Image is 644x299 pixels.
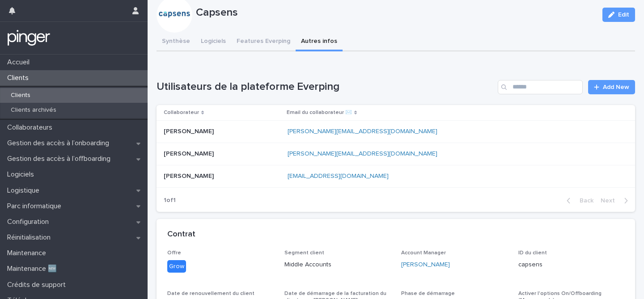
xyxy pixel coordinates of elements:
a: [PERSON_NAME][EMAIL_ADDRESS][DOMAIN_NAME] [288,128,437,135]
p: Capsens [196,6,595,19]
p: Email du collaborateur ✉️ [287,108,352,118]
span: Add New [603,84,629,90]
p: Collaborateur [164,108,199,118]
button: Autres infos [296,33,343,51]
input: Search [498,80,583,94]
tr: [PERSON_NAME][PERSON_NAME] [PERSON_NAME][EMAIL_ADDRESS][DOMAIN_NAME] [157,121,635,143]
p: [PERSON_NAME] [164,148,216,158]
img: mTgBEunGTSyRkCgitkcU [7,29,51,47]
button: Features Everping [231,33,296,51]
h1: Utilisateurs de la plateforme Everping [157,80,494,93]
span: Next [601,198,620,204]
p: Parc informatique [4,202,68,211]
p: Clients [4,92,38,99]
span: Date de renouvellement du client [167,291,254,296]
span: Edit [618,12,629,18]
p: 1 of 1 [157,190,183,211]
div: Grow [167,260,186,273]
p: Gestion des accès à l’onboarding [4,139,116,147]
span: ID du client [518,250,547,256]
tr: [PERSON_NAME][PERSON_NAME] [EMAIL_ADDRESS][DOMAIN_NAME] [157,165,635,187]
p: Clients archivés [4,106,64,114]
span: Offre [167,250,181,256]
tr: [PERSON_NAME][PERSON_NAME] [PERSON_NAME][EMAIL_ADDRESS][DOMAIN_NAME] [157,143,635,165]
button: Synthèse [157,33,195,51]
p: Crédits de support [4,281,73,289]
button: Back [559,197,597,205]
a: [PERSON_NAME][EMAIL_ADDRESS][DOMAIN_NAME] [288,151,437,157]
p: Clients [4,74,36,82]
button: Next [597,197,635,205]
p: Maintenance 🆕 [4,265,64,273]
p: Gestion des accès à l’offboarding [4,155,118,163]
span: Segment client [284,250,324,256]
p: Middle Accounts [284,260,391,270]
a: Add New [588,80,635,94]
p: [PERSON_NAME] [164,126,216,135]
p: capsens [518,260,625,270]
a: [PERSON_NAME] [401,260,450,270]
span: Back [574,198,593,204]
p: Collaborateurs [4,123,59,132]
p: Réinitialisation [4,233,58,242]
p: [PERSON_NAME] [164,171,216,180]
button: Edit [602,8,635,22]
p: Logistique [4,186,47,195]
p: Maintenance [4,249,53,257]
h2: Contrat [167,230,195,240]
a: [EMAIL_ADDRESS][DOMAIN_NAME] [288,173,389,179]
p: Logiciels [4,170,41,179]
p: Accueil [4,58,37,67]
span: Phase de démarrage [401,291,455,296]
span: Account Manager [401,250,446,256]
button: Logiciels [195,33,231,51]
p: Configuration [4,218,56,226]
